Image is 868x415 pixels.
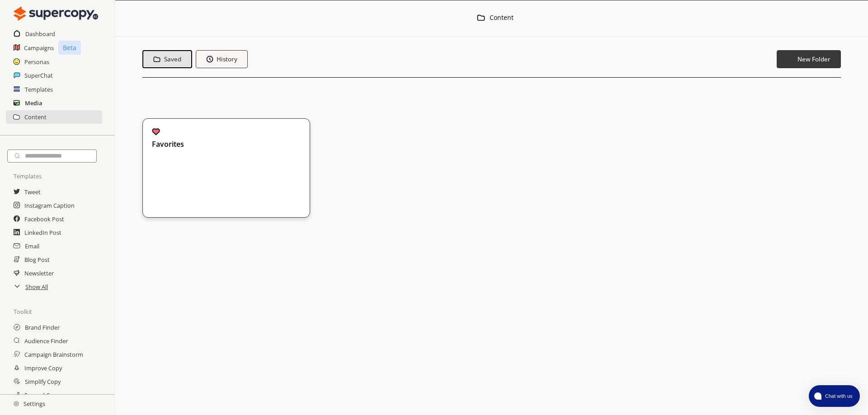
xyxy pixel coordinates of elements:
[477,14,485,22] img: Close
[25,280,48,294] a: Show All
[24,52,32,60] img: tab_domain_overview_orange.svg
[25,96,42,110] a: Media
[24,41,54,55] a: Campaigns
[490,14,514,23] div: Content
[24,110,47,124] a: Content
[24,388,60,402] a: Expand Copy
[100,53,152,59] div: Keywords by Traffic
[25,83,53,96] a: Templates
[24,69,53,82] a: SuperChat
[24,185,41,199] a: Tweet
[25,14,44,22] div: v 4.0.25
[24,348,83,361] a: Campaign Brainstorm
[90,52,97,60] img: tab_keywords_by_traffic_grey.svg
[797,55,830,63] b: New Folder
[14,14,22,22] img: logo_orange.svg
[58,41,81,55] p: Beta
[24,226,61,239] a: LinkedIn Post
[217,55,237,63] b: History
[152,128,160,136] img: Close
[24,253,50,266] a: Blog Post
[25,239,39,253] a: Email
[809,385,860,407] button: atlas-launcher
[24,55,49,69] a: Personas
[25,27,55,41] a: Dashboard
[14,23,22,31] img: website_grey.svg
[24,266,54,280] a: Newsletter
[196,50,248,68] button: History
[152,140,184,148] b: Favorites
[777,50,841,68] button: New Folder
[34,53,81,59] div: Domain Overview
[24,23,64,31] div: Domain: [URL]
[25,375,61,388] a: Simplify Copy
[164,55,181,63] b: Saved
[142,50,192,68] button: Saved
[14,401,19,406] img: Close
[24,199,75,212] a: Instagram Caption
[24,361,62,375] a: Improve Copy
[24,212,64,226] a: Facebook Post
[14,5,98,23] img: Close
[24,334,68,348] a: Audience Finder
[821,392,854,400] span: Chat with us
[25,321,60,334] a: Brand Finder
